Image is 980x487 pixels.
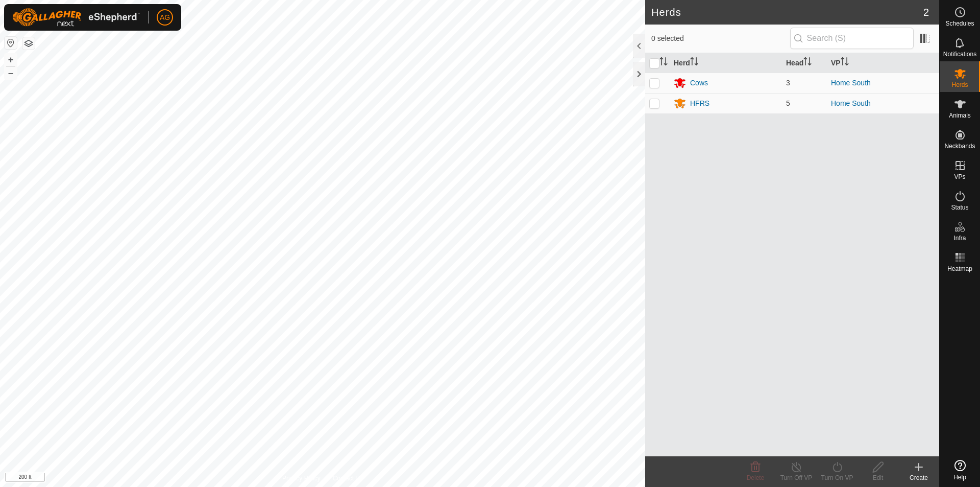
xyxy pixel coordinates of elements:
div: Turn Off VP [776,473,817,482]
button: Reset Map [5,37,17,49]
div: Turn On VP [817,473,857,482]
button: – [5,67,17,79]
span: 5 [786,99,790,107]
p-sorticon: Activate to sort [690,59,698,67]
div: Create [898,473,939,482]
span: Neckbands [944,143,975,149]
span: AG [160,12,170,23]
img: Gallagher Logo [12,8,140,27]
span: Heatmap [947,266,972,272]
div: Cows [690,78,708,88]
input: Search (S) [790,28,914,49]
span: Status [951,204,968,211]
button: + [5,54,17,66]
a: Contact Us [333,474,363,483]
span: Herds [951,82,968,88]
p-sorticon: Activate to sort [803,59,812,67]
p-sorticon: Activate to sort [659,59,668,67]
span: Help [953,474,966,480]
button: Map Layers [22,37,35,50]
a: Privacy Policy [282,474,321,483]
span: Infra [953,235,966,241]
a: Help [940,456,980,484]
span: Animals [949,112,971,119]
span: VPs [954,174,965,180]
span: 2 [923,5,929,20]
span: 0 selected [651,33,790,44]
th: Herd [670,53,782,73]
h2: Herds [651,6,923,18]
a: Home South [831,99,871,107]
span: Notifications [943,51,976,57]
p-sorticon: Activate to sort [841,59,849,67]
th: Head [782,53,827,73]
span: Schedules [945,20,974,27]
span: 3 [786,79,790,87]
span: Delete [747,474,765,481]
div: HFRS [690,98,709,109]
div: Edit [857,473,898,482]
a: Home South [831,79,871,87]
th: VP [827,53,939,73]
